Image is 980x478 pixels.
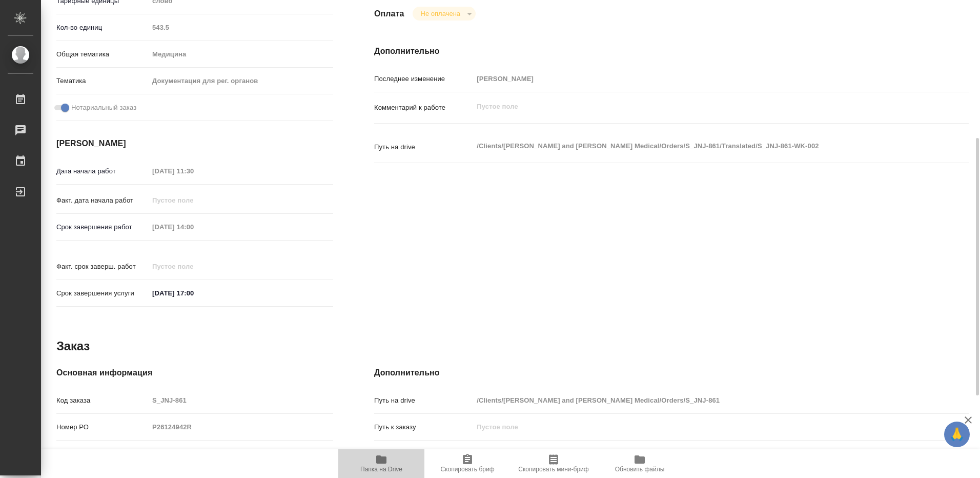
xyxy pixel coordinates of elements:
p: Общая тематика [56,49,149,59]
input: Пустое поле [473,393,919,408]
button: Обновить файлы [597,449,683,478]
div: Не оплачена [413,7,476,21]
h4: Дополнительно [374,45,969,57]
input: ✎ Введи что-нибудь [149,286,238,301]
input: Пустое поле [149,220,238,234]
button: Папка на Drive [338,449,424,478]
button: Скопировать мини-бриф [511,449,597,478]
p: Путь на drive [374,142,473,152]
h2: Заказ [56,338,90,354]
span: Скопировать мини-бриф [518,466,588,473]
textarea: /Clients/[PERSON_NAME] and [PERSON_NAME] Medical/Orders/S_JNJ-861/Translated/S_JNJ-861-WK-002 [473,137,919,155]
input: Пустое поле [149,446,333,461]
p: Последнее изменение [374,74,473,84]
p: Комментарий к работе [374,103,473,113]
button: 🙏 [944,422,970,447]
p: Факт. срок заверш. работ [56,262,149,272]
p: Номер РО [56,422,149,432]
p: Дата начала работ [56,166,149,176]
span: Скопировать бриф [440,466,494,473]
p: Код заказа [56,395,149,406]
input: Пустое поле [149,420,333,434]
button: Скопировать бриф [424,449,511,478]
p: Путь на drive [374,395,473,406]
h4: Оплата [374,8,404,20]
h4: [PERSON_NAME] [56,137,333,150]
h4: Дополнительно [374,367,969,379]
button: Не оплачена [418,9,463,18]
input: Пустое поле [149,20,333,35]
input: Пустое поле [149,393,333,408]
input: Пустое поле [473,71,919,86]
span: Папка на Drive [360,466,402,473]
p: Срок завершения услуги [56,288,149,298]
h4: Основная информация [56,367,333,379]
input: Пустое поле [473,420,919,434]
span: 🙏 [948,424,966,445]
span: Обновить файлы [615,466,665,473]
p: Срок завершения работ [56,222,149,232]
p: Тематика [56,76,149,86]
input: Пустое поле [149,193,238,208]
span: Нотариальный заказ [71,103,136,113]
input: Пустое поле [149,164,238,178]
input: Пустое поле [149,259,238,274]
div: Медицина [149,46,333,63]
p: Путь к заказу [374,422,473,432]
p: Кол-во единиц [56,23,149,33]
p: Проекты Smartcat [374,449,473,459]
div: Документация для рег. органов [149,72,333,90]
p: Факт. дата начала работ [56,195,149,206]
p: Вид услуги [56,449,149,459]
